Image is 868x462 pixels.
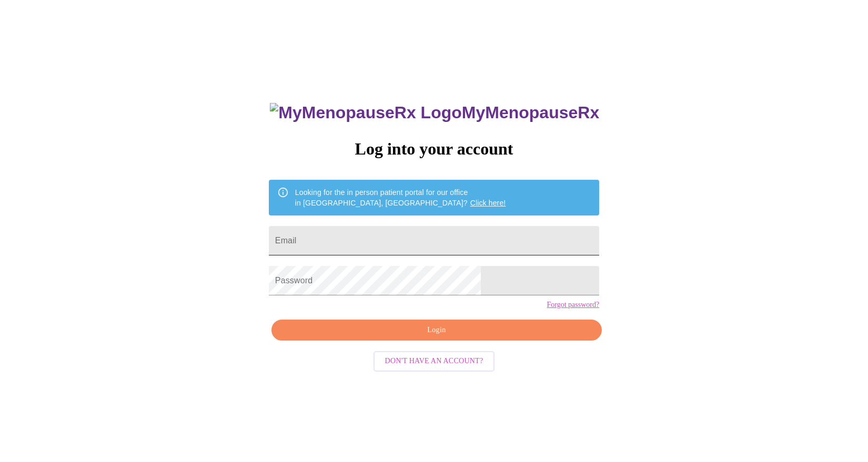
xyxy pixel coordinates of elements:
img: MyMenopauseRx Logo [270,103,461,122]
a: Forgot password? [547,301,599,309]
a: Don't have an account? [371,356,498,365]
span: Don't have an account? [385,355,483,368]
div: Looking for the in person patient portal for our office in [GEOGRAPHIC_DATA], [GEOGRAPHIC_DATA]? [295,183,506,212]
button: Don't have an account? [374,351,495,372]
span: Login [284,324,590,337]
a: Click here! [470,199,506,207]
h3: MyMenopauseRx [270,103,599,122]
h3: Log into your account [269,139,599,159]
button: Login [271,320,602,341]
